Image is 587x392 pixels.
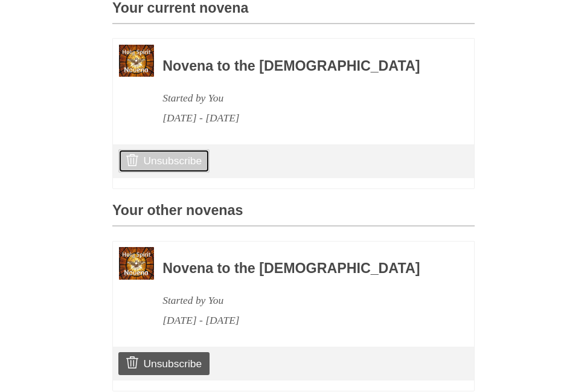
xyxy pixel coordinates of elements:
div: Started by You [162,88,441,108]
h3: Novena to the [DEMOGRAPHIC_DATA] [162,261,441,277]
div: Started by You [162,291,441,310]
h3: Your other novenas [112,203,475,227]
img: Novena image [119,247,154,280]
h3: Your current novena [112,1,475,24]
div: [DATE] - [DATE] [162,108,441,128]
img: Novena image [119,45,154,77]
div: [DATE] - [DATE] [162,310,441,330]
a: Unsubscribe [118,352,210,375]
a: Unsubscribe [118,149,210,172]
h3: Novena to the [DEMOGRAPHIC_DATA] [162,59,441,74]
